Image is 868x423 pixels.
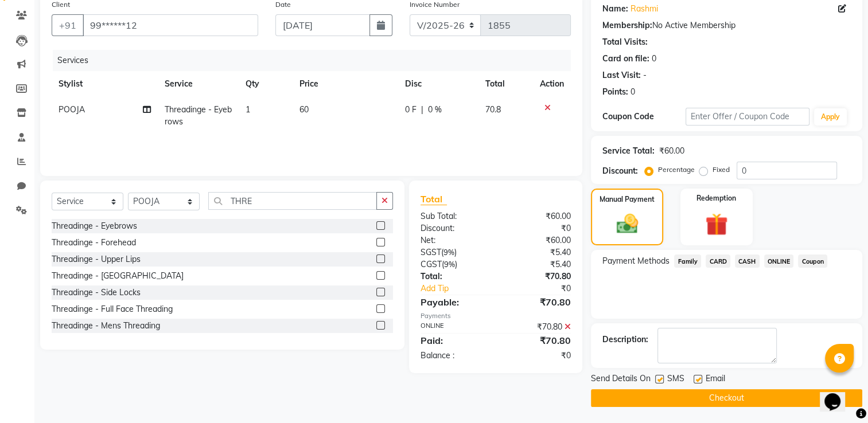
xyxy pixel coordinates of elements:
[674,254,701,268] span: Family
[496,210,579,222] div: ₹60.00
[421,259,442,269] span: CGST
[496,295,579,309] div: ₹70.80
[444,260,455,269] span: 9%
[630,3,658,15] a: Rashmi
[485,104,501,115] span: 70.8
[158,71,239,97] th: Service
[412,246,496,258] div: ( )
[814,108,847,126] button: Apply
[412,210,496,222] div: Sub Total:
[428,104,442,116] span: 0 %
[667,373,684,387] span: SMS
[246,104,250,115] span: 1
[602,3,628,15] div: Name:
[602,334,648,346] div: Description:
[698,210,735,238] img: _gift.svg
[59,104,85,115] span: POOJA
[696,193,736,203] label: Redemption
[421,104,423,116] span: |
[299,104,309,115] span: 60
[643,69,647,81] div: -
[600,194,655,205] label: Manual Payment
[412,222,496,234] div: Discount:
[52,237,136,249] div: Threadinge - Forehead
[412,321,496,333] div: ONLINE
[496,246,579,258] div: ₹5.40
[293,71,398,97] th: Price
[421,247,441,257] span: SGST
[798,254,827,268] span: Coupon
[735,254,760,268] span: CASH
[412,271,496,283] div: Total:
[52,71,158,97] th: Stylist
[239,71,293,97] th: Qty
[208,192,377,210] input: Search or Scan
[412,283,509,295] a: Add Tip
[686,108,809,126] input: Enter Offer / Coupon Code
[602,111,685,123] div: Coupon Code
[398,71,478,97] th: Disc
[412,258,496,271] div: ( )
[52,220,137,232] div: Threadinge - Eyebrows
[602,19,851,32] div: No Active Membership
[52,303,173,315] div: Threadinge - Full Face Threading
[602,255,670,267] span: Payment Methods
[652,53,656,65] div: 0
[602,69,641,81] div: Last Visit:
[52,320,160,332] div: Threadinge - Mens Threading
[602,145,655,157] div: Service Total:
[630,86,635,98] div: 0
[478,71,533,97] th: Total
[53,50,579,71] div: Services
[165,104,232,127] span: Threadinge - Eyebrows
[412,334,496,347] div: Paid:
[496,222,579,234] div: ₹0
[412,295,496,309] div: Payable:
[602,36,648,48] div: Total Visits:
[602,19,652,32] div: Membership:
[496,334,579,347] div: ₹70.80
[496,321,579,333] div: ₹70.80
[496,258,579,271] div: ₹5.40
[83,14,258,36] input: Search by Name/Mobile/Email/Code
[658,164,695,175] label: Percentage
[412,350,496,362] div: Balance :
[421,193,447,205] span: Total
[610,211,645,236] img: _cash.svg
[510,283,580,295] div: ₹0
[52,270,184,282] div: Threadinge - [GEOGRAPHIC_DATA]
[602,165,638,177] div: Discount:
[602,86,628,98] div: Points:
[52,287,141,299] div: Threadinge - Side Locks
[602,53,649,65] div: Card on file:
[421,311,571,321] div: Payments
[405,104,417,116] span: 0 F
[496,271,579,283] div: ₹70.80
[52,253,141,265] div: Threadinge - Upper Lips
[496,350,579,362] div: ₹0
[496,234,579,246] div: ₹60.00
[713,164,730,175] label: Fixed
[659,145,684,157] div: ₹60.00
[706,373,725,387] span: Email
[706,254,730,268] span: CARD
[443,248,454,257] span: 9%
[820,377,857,412] iframe: chat widget
[591,373,651,387] span: Send Details On
[533,71,571,97] th: Action
[412,234,496,246] div: Net:
[591,389,862,407] button: Checkout
[52,14,84,36] button: +91
[764,254,794,268] span: ONLINE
